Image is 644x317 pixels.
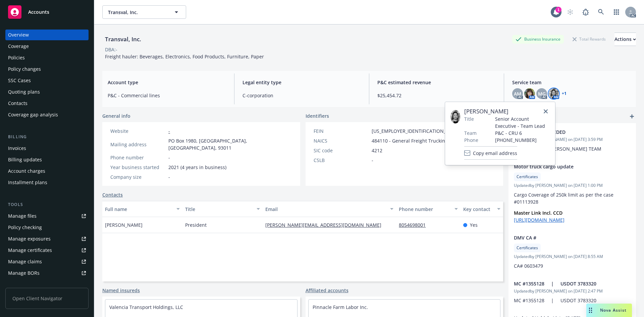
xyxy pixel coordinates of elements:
span: P&C - Commercial lines [108,92,226,99]
a: Pinnacle Farm Labor Inc. [313,304,368,310]
span: AM [514,90,521,97]
span: C-corporation [243,92,361,99]
div: Billing updates [8,154,42,165]
span: Transval, Inc. [108,9,166,16]
a: Overview [5,30,89,40]
a: Affiliated accounts [306,287,348,294]
a: Switch app [610,5,623,19]
a: Search [594,5,608,19]
div: Motor truck cargo updateCertificatesUpdatedby [PERSON_NAME] on [DATE] 1:00 PMCargo Coverage of 25... [508,158,636,229]
span: [PHONE_NUMBER] [495,137,550,144]
span: MG [538,90,546,97]
a: Named insureds [102,287,140,294]
span: Updated by [PERSON_NAME] on [DATE] 3:59 PM [514,137,631,143]
div: Key contact [463,206,493,213]
span: Accounts [28,9,49,15]
div: DBA: - [105,46,117,53]
a: Manage exposures [5,233,89,244]
span: DMV CA # [514,234,613,241]
a: Coverage [5,41,89,52]
div: Coverage gap analysis [8,109,58,120]
span: Service team [512,79,631,86]
div: Summary of insurance [8,279,59,290]
button: Transval, Inc. [102,5,186,19]
img: photo [548,88,559,99]
span: Legal entity type [243,79,361,86]
div: Manage claims [8,256,42,267]
span: IF XS Quote IS NEEDED [514,128,613,136]
span: 2021 (4 years in business) [168,164,226,171]
a: Start snowing [563,5,577,19]
div: Policy changes [8,64,41,74]
a: Manage BORs [5,268,89,278]
div: Policy checking [8,222,42,233]
div: IF XS Quote IS NEEDEDUpdatedby [PERSON_NAME] on [DATE] 3:59 PMDO NOT GO TO [PERSON_NAME] TEAM [508,123,636,158]
span: Title [464,115,474,122]
a: SSC Cases [5,75,89,86]
span: [PERSON_NAME] [105,221,143,228]
a: Billing updates [5,154,89,165]
a: Valencia Transport Holdings, LLC [109,304,183,310]
div: Website [110,127,166,135]
p: Cargo Coverage of 250k limit as per the case #01113928 [514,191,631,205]
span: Freight hauler: Beverages, Electronics, Food Products, Furniture, Paper [105,53,264,60]
img: employee photo [450,110,460,123]
div: FEIN [314,127,369,135]
a: Installment plans [5,177,89,188]
button: Nova Assist [586,304,632,317]
div: Manage BORs [8,268,40,278]
span: Nova Assist [600,307,627,313]
span: Open Client Navigator [5,288,89,309]
div: Transval, Inc. [102,35,144,44]
a: close [542,107,550,115]
span: P&C - CRU 6 [495,129,550,137]
div: Title [185,206,253,213]
div: Overview [8,30,29,40]
div: Company size [110,173,166,180]
span: Updated by [PERSON_NAME] on [DATE] 2:47 PM [514,288,631,294]
div: SSC Cases [8,75,31,86]
span: - [372,157,373,164]
span: 484110 - General Freight Trucking, Local [372,137,462,144]
span: CA# 0603479 [514,263,543,269]
button: Copy email address [464,146,517,160]
span: P&C estimated revenue [377,79,496,86]
div: Phone number [399,206,450,213]
div: SIC code [314,147,369,154]
div: Manage exposures [8,233,51,244]
div: Account charges [8,166,45,176]
span: Phone [464,137,478,144]
div: DMV CA #CertificatesUpdatedby [PERSON_NAME] on [DATE] 8:55 AMCA# 0603479 [508,229,636,275]
span: DO NOT GO TO [PERSON_NAME] TEAM [514,146,601,152]
div: Drag to move [586,304,595,317]
span: MC #1355128 | USDOT 3783320 [514,297,596,304]
div: Quoting plans [8,87,40,97]
button: Email [263,201,396,217]
a: Account charges [5,166,89,176]
div: Year business started [110,164,166,171]
a: - [168,128,170,134]
img: photo [524,88,535,99]
a: Contacts [5,98,89,109]
div: Contacts [8,98,28,109]
button: Full name [102,201,182,217]
div: Billing [5,134,89,140]
a: add [628,112,636,120]
button: Actions [614,33,636,46]
a: Manage files [5,211,89,221]
a: Summary of insurance [5,279,89,290]
span: - [168,173,170,180]
button: Key contact [461,201,503,217]
div: Mailing address [110,141,166,148]
span: - [168,154,170,161]
a: [URL][DOMAIN_NAME] [514,217,565,223]
div: CSLB [314,157,369,164]
div: Installment plans [8,177,47,188]
span: Account type [108,79,226,86]
strong: Master Link Incl. CCD [514,210,562,216]
div: Business Insurance [512,35,564,43]
span: 4212 [372,147,382,154]
span: President [185,221,207,228]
